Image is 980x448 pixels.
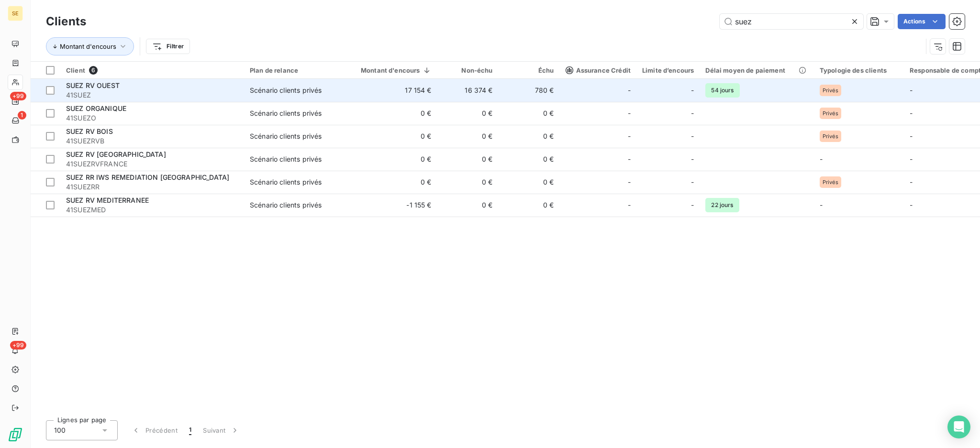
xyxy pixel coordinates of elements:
[8,6,23,21] div: SE
[504,66,554,74] div: Échu
[499,171,560,194] td: 0 €
[691,109,694,118] span: -
[910,86,913,94] span: -
[60,43,116,50] span: Montant d'encours
[437,148,499,171] td: 0 €
[720,14,863,29] input: Rechercher
[189,426,191,435] span: 1
[46,37,134,55] button: Montant d'encours
[437,194,499,217] td: 0 €
[437,171,499,194] td: 0 €
[499,79,560,102] td: 780 €
[910,155,913,163] span: -
[349,66,432,74] div: Montant d'encours
[910,132,913,140] span: -
[250,86,322,95] div: Scénario clients privés
[823,179,838,185] span: Privés
[628,177,631,187] span: -
[18,111,26,120] span: 1
[705,83,739,98] span: 54 jours
[66,159,238,169] span: 41SUEZRVFRANCE
[8,427,23,442] img: Logo LeanPay
[66,173,229,181] span: SUEZ RR IWS REMEDIATION [GEOGRAPHIC_DATA]
[910,109,913,117] span: -
[820,66,898,74] div: Typologie des clients
[628,86,631,95] span: -
[250,131,322,141] div: Scénario clients privés
[499,125,560,148] td: 0 €
[125,420,183,440] button: Précédent
[437,79,499,102] td: 16 374 €
[691,86,694,95] span: -
[344,125,437,148] td: 0 €
[197,420,245,440] button: Suivant
[250,109,322,118] div: Scénario clients privés
[66,90,238,100] span: 41SUEZ
[66,127,113,135] span: SUEZ RV BOIS
[66,113,238,123] span: 41SUEZO
[898,14,946,29] button: Actions
[437,102,499,125] td: 0 €
[628,109,631,118] span: -
[499,194,560,217] td: 0 €
[250,154,322,164] div: Scénario clients privés
[566,66,631,74] span: Assurance Crédit
[823,87,838,93] span: Privés
[146,39,190,54] button: Filtrer
[820,201,823,209] span: -
[66,182,238,192] span: 41SUEZRR
[66,104,126,112] span: SUEZ ORGANIQUE
[66,136,238,146] span: 41SUEZRVB
[691,200,694,210] span: -
[183,420,197,440] button: 1
[344,79,437,102] td: 17 154 €
[947,415,970,438] div: Open Intercom Messenger
[628,154,631,164] span: -
[642,66,694,74] div: Limite d’encours
[499,148,560,171] td: 0 €
[344,171,437,194] td: 0 €
[344,194,437,217] td: -1 155 €
[910,201,913,209] span: -
[910,178,913,186] span: -
[823,133,838,139] span: Privés
[89,66,98,75] span: 6
[823,110,838,116] span: Privés
[705,66,808,74] div: Délai moyen de paiement
[628,131,631,141] span: -
[820,155,823,163] span: -
[250,200,322,210] div: Scénario clients privés
[66,66,85,74] span: Client
[250,177,322,187] div: Scénario clients privés
[628,200,631,210] span: -
[443,66,493,74] div: Non-échu
[344,102,437,125] td: 0 €
[66,205,238,215] span: 41SUEZMED
[46,13,86,30] h3: Clients
[10,341,26,350] span: +99
[344,148,437,171] td: 0 €
[437,125,499,148] td: 0 €
[691,154,694,164] span: -
[691,131,694,141] span: -
[691,177,694,187] span: -
[705,198,739,212] span: 22 jours
[66,150,166,158] span: SUEZ RV [GEOGRAPHIC_DATA]
[10,92,26,100] span: +99
[499,102,560,125] td: 0 €
[54,426,66,435] span: 100
[66,81,120,89] span: SUEZ RV OUEST
[250,66,338,74] div: Plan de relance
[66,196,149,204] span: SUEZ RV MEDITERRANEE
